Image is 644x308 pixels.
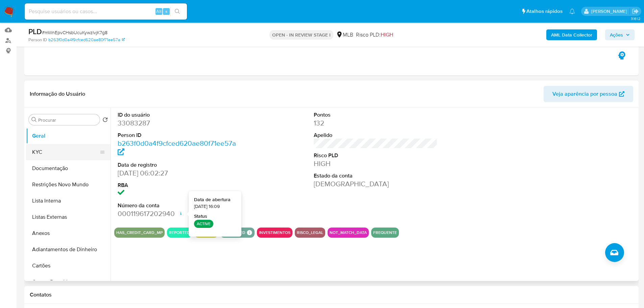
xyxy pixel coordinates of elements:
button: Listas Externas [26,209,111,225]
a: b263f0d0a4f9cfced620ae80f71ee57a [48,37,125,43]
a: b263f0d0a4f9cfced620ae80f71ee57a [118,138,236,158]
input: Procurar [38,117,97,123]
button: Lista Interna [26,193,111,209]
span: 3.161.2 [631,16,641,21]
dt: Apelido [314,132,438,139]
span: Risco PLD: [356,31,393,39]
dt: Estado da conta [314,172,438,180]
dt: ID do usuário [118,111,242,119]
b: AML Data Collector [551,29,592,40]
input: Pesquise usuários ou casos... [25,7,187,16]
b: PLD [28,26,42,37]
a: Notificações [569,8,575,14]
dt: RBA [118,182,242,189]
dt: Person ID [118,132,242,139]
h1: Informação do Usuário [30,91,85,97]
dd: 132 [314,118,438,128]
dt: Risco PLD [314,152,438,159]
button: Retornar ao pedido padrão [102,117,108,124]
dd: [DEMOGRAPHIC_DATA] [314,179,438,189]
span: Veja aparência por pessoa [552,86,617,102]
span: Ações [610,29,623,40]
dt: Data de registro [118,161,242,169]
dt: Pontos [314,111,438,119]
button: KYC [26,144,105,160]
span: # mWnEpvCHsbUcuKywzlvjK7g8 [42,29,108,36]
button: Veja aparência por pessoa [544,86,633,102]
button: search-icon [170,7,184,16]
button: Ações [605,29,635,40]
button: Restrições Novo Mundo [26,176,111,193]
p: OPEN - IN REVIEW STAGE I [269,30,333,40]
span: [DATE] 16:09 [194,203,220,210]
button: Cartões [26,258,111,274]
button: Procurar [31,117,37,122]
span: Alt [156,8,162,15]
dd: HIGH [314,159,438,168]
dd: [DATE] 06:02:27 [118,168,242,178]
dd: 000119617202940 [118,209,242,218]
button: Adiantamentos de Dinheiro [26,241,111,258]
span: s [165,8,167,15]
h1: Contatos [30,291,633,298]
button: Geral [26,128,111,144]
dd: 33083287 [118,118,242,128]
button: Documentação [26,160,111,176]
span: HIGH [381,31,393,39]
strong: Status [194,213,207,220]
dt: Número da conta [118,202,242,209]
button: AML Data Collector [546,29,597,40]
a: Sair [632,8,639,15]
div: MLB [336,31,353,39]
strong: Data de abertura [194,196,231,203]
p: ACTIVE [194,220,213,228]
button: Anexos [26,225,111,241]
b: Person ID [28,37,47,43]
p: lucas.portella@mercadolivre.com [591,8,629,15]
span: Atalhos rápidos [526,8,563,15]
button: Contas Bancárias [26,274,111,290]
